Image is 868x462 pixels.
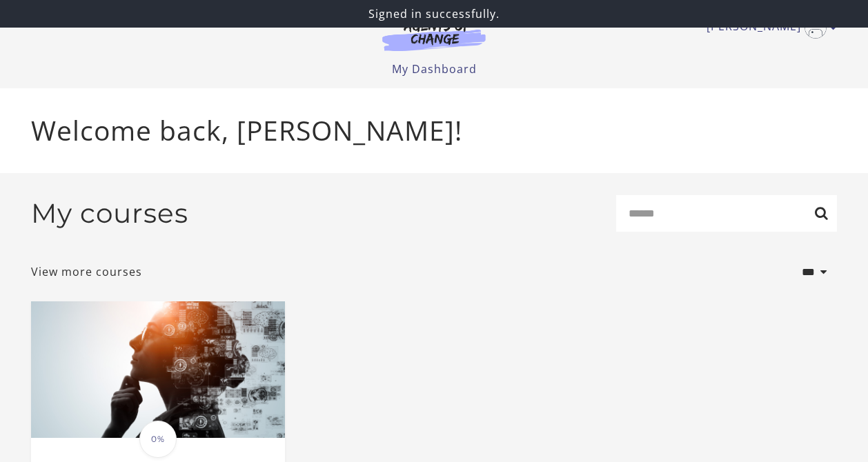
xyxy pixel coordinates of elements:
[368,19,500,51] img: Agents of Change Logo
[31,263,142,280] a: View more courses
[6,6,862,22] p: Signed in successfully.
[707,17,830,39] a: Toggle menu
[31,110,837,151] p: Welcome back, [PERSON_NAME]!
[392,61,477,77] a: My Dashboard
[139,421,177,458] span: 0%
[31,197,188,230] h2: My courses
